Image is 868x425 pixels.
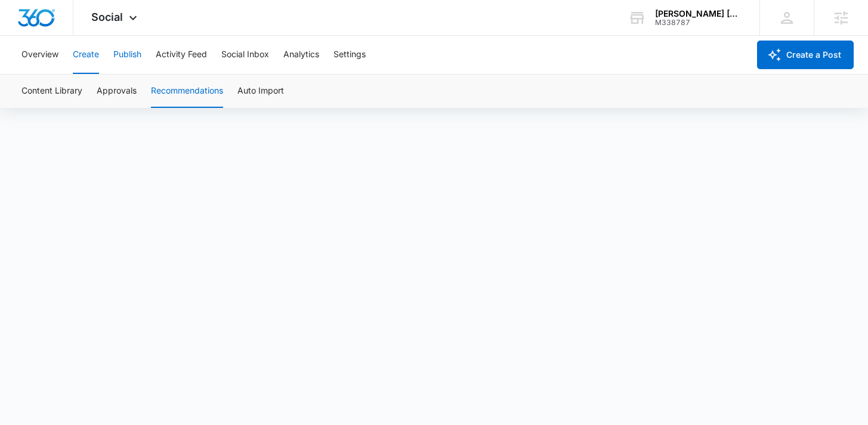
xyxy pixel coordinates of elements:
[221,36,269,74] button: Social Inbox
[113,36,141,74] button: Publish
[73,36,99,74] button: Create
[156,36,207,74] button: Activity Feed
[655,18,742,27] div: account id
[21,75,82,108] button: Content Library
[97,75,137,108] button: Approvals
[151,75,223,108] button: Recommendations
[333,36,366,74] button: Settings
[21,36,58,74] button: Overview
[655,9,742,18] div: account name
[757,41,854,69] button: Create a Post
[237,75,284,108] button: Auto Import
[91,11,123,23] span: Social
[283,36,319,74] button: Analytics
